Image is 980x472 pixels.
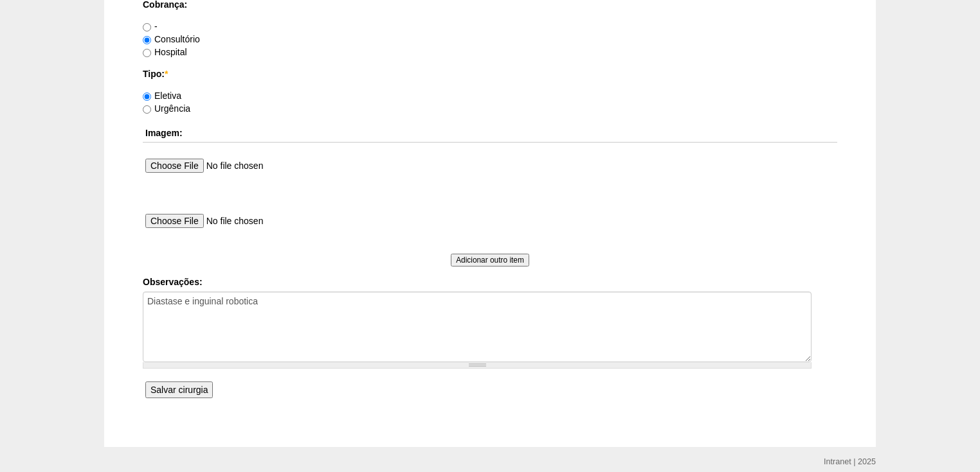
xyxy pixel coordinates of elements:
label: Hospital [143,47,187,57]
input: Salvar cirurgia [145,381,213,398]
input: Hospital [143,49,151,57]
label: Eletiva [143,91,181,101]
label: Urgência [143,103,190,114]
label: - [143,21,158,31]
input: - [143,23,151,31]
textarea: Diastase e inguinal robotica [143,292,812,362]
input: Adicionar outro item [451,254,529,267]
label: Observações: [143,275,837,288]
label: Consultório [143,34,200,44]
input: Consultório [143,36,151,44]
th: Imagem: [143,124,837,143]
input: Eletiva [143,92,151,101]
label: Tipo: [143,67,837,80]
span: Este campo é obrigatório. [165,69,168,79]
input: Urgência [143,105,151,114]
div: Intranet | 2025 [824,455,876,468]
